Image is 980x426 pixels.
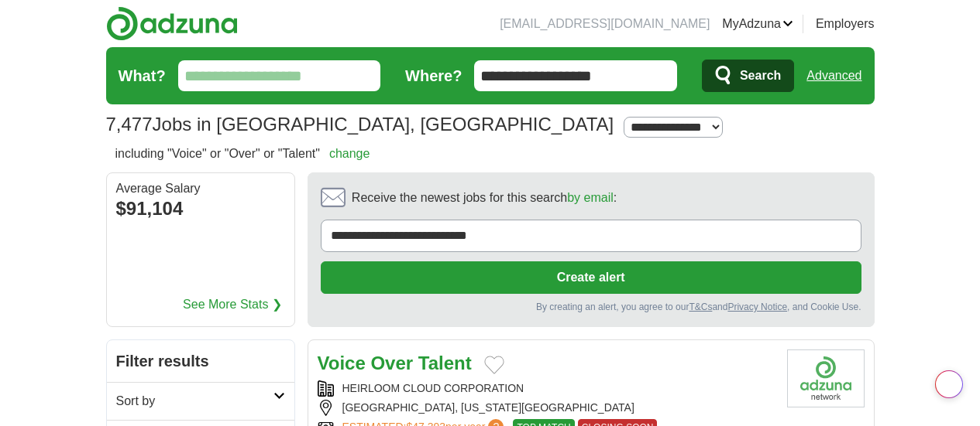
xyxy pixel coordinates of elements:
[106,114,614,135] h1: Jobs in [GEOGRAPHIC_DATA], [GEOGRAPHIC_DATA]
[318,353,472,373] a: Voice Over Talent
[318,400,775,416] div: [GEOGRAPHIC_DATA], [US_STATE][GEOGRAPHIC_DATA]
[107,340,294,382] h2: Filter results
[702,60,794,92] button: Search
[107,382,294,420] a: Sort by
[405,64,462,87] label: Where?
[321,261,861,294] button: Create alert
[119,64,166,87] label: What?
[352,189,617,207] span: Receive the newest jobs for this search :
[116,195,285,223] div: $91,104
[329,147,370,160] a: change
[321,300,861,314] div: By creating an alert, you agree to our and , and Cookie Use.
[116,392,273,411] h2: Sort by
[567,191,614,204] a: by email
[106,111,153,138] span: 7,477
[370,353,413,373] strong: Over
[418,353,472,373] strong: Talent
[816,15,875,33] a: Employers
[806,60,861,91] a: Advanced
[722,15,793,33] a: MyAdzuna
[183,295,282,314] a: See More Stats ❯
[116,182,285,195] div: Average Salary
[484,356,504,374] button: Add to favorite jobs
[115,145,370,163] h2: including "Voice" or "Over" or "Talent"
[500,15,710,33] li: [EMAIL_ADDRESS][DOMAIN_NAME]
[727,302,787,312] a: Privacy Notice
[318,353,366,373] strong: Voice
[318,380,775,397] div: HEIRLOOM CLOUD CORPORATION
[106,6,238,41] img: Adzuna logo
[787,349,865,407] img: Company logo
[689,302,712,312] a: T&Cs
[740,60,781,91] span: Search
